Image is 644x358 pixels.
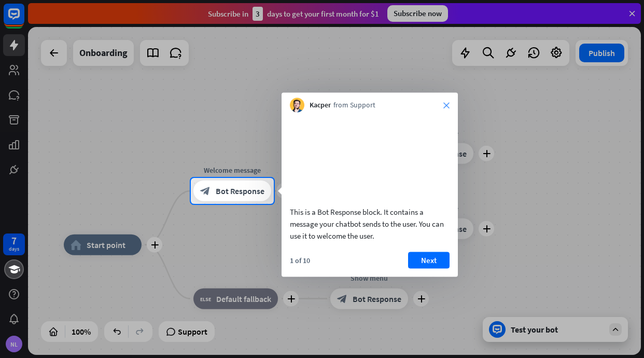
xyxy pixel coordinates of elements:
button: Next [408,252,450,268]
button: Open LiveChat chat widget [8,4,39,35]
i: block_bot_response [200,186,211,196]
i: close [443,102,450,108]
span: Bot Response [216,186,264,196]
span: Kacper [310,100,331,111]
span: from Support [333,100,375,111]
div: This is a Bot Response block. It contains a message your chatbot sends to the user. You can use i... [290,205,450,241]
div: 1 of 10 [290,255,310,265]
